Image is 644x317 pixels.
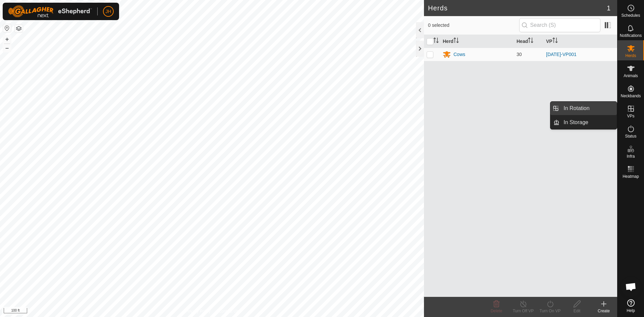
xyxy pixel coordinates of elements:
[607,3,610,13] span: 1
[559,116,617,129] a: In Storage
[620,34,642,38] span: Notifications
[453,39,459,44] p-sorticon: Activate to sort
[543,35,617,48] th: VP
[625,54,636,58] span: Herds
[105,8,111,15] span: JH
[625,134,636,138] span: Status
[3,35,11,43] button: +
[440,35,514,48] th: Herd
[621,277,641,297] div: Open chat
[552,39,558,44] p-sorticon: Activate to sort
[528,39,533,44] p-sorticon: Activate to sort
[627,154,635,158] span: Infra
[621,94,641,98] span: Neckbands
[563,308,590,314] div: Edit
[550,102,617,115] li: In Rotation
[563,118,588,126] span: In Storage
[428,22,519,29] span: 0 selected
[491,309,502,313] span: Delete
[3,24,11,32] button: Reset Map
[453,51,465,58] div: Cows
[219,308,238,314] a: Contact Us
[618,297,644,315] a: Help
[559,102,617,115] a: In Rotation
[550,116,617,129] li: In Storage
[546,52,577,57] a: [DATE]-VP001
[563,104,589,112] span: In Rotation
[627,309,635,313] span: Help
[185,308,211,314] a: Privacy Policy
[428,4,607,12] h2: Herds
[623,174,639,178] span: Heatmap
[624,74,638,78] span: Animals
[590,308,617,314] div: Create
[510,308,537,314] div: Turn Off VP
[8,5,92,17] img: Gallagher Logo
[517,52,522,57] span: 30
[433,39,439,44] p-sorticon: Activate to sort
[514,35,543,48] th: Head
[537,308,563,314] div: Turn On VP
[519,18,600,32] input: Search (S)
[627,114,634,118] span: VPs
[621,13,640,17] span: Schedules
[3,44,11,52] button: –
[15,24,23,33] button: Map Layers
